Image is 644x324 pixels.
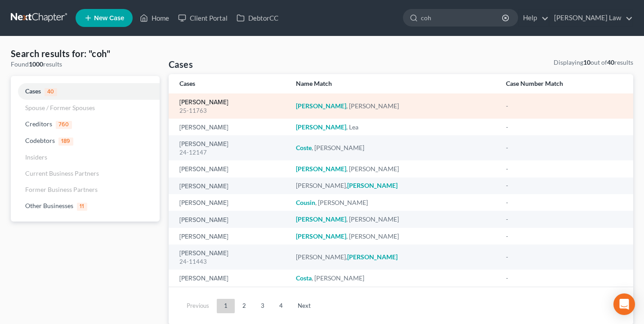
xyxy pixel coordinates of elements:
span: New Case [94,15,124,22]
h4: Search results for: "coh" [11,47,160,60]
div: - [506,253,622,262]
div: , Lea [296,123,492,132]
div: [PERSON_NAME], [296,181,492,190]
em: [PERSON_NAME] [296,232,346,240]
a: DebtorCC [232,10,283,26]
a: Next [291,299,318,313]
a: Home [135,10,174,26]
strong: 1000 [29,60,43,68]
div: - [506,274,622,283]
a: [PERSON_NAME] [179,217,228,223]
div: , [PERSON_NAME] [296,274,492,283]
div: Open Intercom Messenger [613,293,635,315]
a: [PERSON_NAME] [179,275,228,282]
span: 760 [56,121,72,129]
a: Help [519,10,549,26]
div: , [PERSON_NAME] [296,143,492,152]
span: Cases [25,87,41,95]
em: Coste [296,144,312,151]
div: - [506,215,622,224]
a: [PERSON_NAME] [179,141,228,147]
th: Case Number Match [499,74,633,93]
a: 3 [254,299,272,313]
a: Spouse / Former Spouses [11,100,160,116]
div: , [PERSON_NAME] [296,164,492,173]
a: Former Business Partners [11,182,160,198]
a: Insiders [11,149,160,165]
div: - [506,232,622,241]
div: 25-11763 [179,107,282,115]
a: Other Businesses11 [11,198,160,214]
div: , [PERSON_NAME] [296,198,492,207]
a: Creditors760 [11,116,160,133]
div: Found results [11,60,160,69]
a: [PERSON_NAME] [179,234,228,240]
span: Current Business Partners [25,169,99,177]
a: Codebtors189 [11,133,160,149]
div: [PERSON_NAME], [296,253,492,262]
div: - [506,143,622,152]
div: - [506,102,622,111]
em: [PERSON_NAME] [347,182,398,189]
div: - [506,181,622,190]
span: 11 [77,203,87,211]
span: Codebtors [25,137,55,144]
span: Other Businesses [25,202,73,209]
span: Spouse / Former Spouses [25,104,95,111]
span: Insiders [25,153,47,161]
a: 2 [235,299,253,313]
em: Costa [296,274,312,282]
a: Cases40 [11,83,160,100]
div: - [506,123,622,132]
a: [PERSON_NAME] [179,99,228,106]
a: [PERSON_NAME] [179,200,228,206]
span: Former Business Partners [25,186,98,193]
a: [PERSON_NAME] [179,124,228,131]
div: - [506,164,622,173]
a: 1 [217,299,235,313]
h4: Cases [169,58,193,71]
span: Creditors [25,120,52,128]
input: Search by name... [421,9,503,26]
th: Name Match [289,74,499,93]
div: 24-12147 [179,148,282,157]
div: 24-11443 [179,257,282,266]
div: Displaying out of results [554,58,633,67]
a: Client Portal [174,10,232,26]
a: 4 [272,299,290,313]
strong: 40 [607,58,614,66]
em: [PERSON_NAME] [296,215,346,223]
div: , [PERSON_NAME] [296,102,492,111]
a: [PERSON_NAME] [179,166,228,173]
a: Current Business Partners [11,165,160,182]
span: 189 [58,138,73,146]
a: [PERSON_NAME] [179,250,228,257]
th: Cases [169,74,289,93]
div: , [PERSON_NAME] [296,215,492,224]
a: [PERSON_NAME] Law [550,10,633,26]
a: [PERSON_NAME] [179,183,228,190]
span: 40 [45,88,57,96]
em: [PERSON_NAME] [296,102,346,110]
div: , [PERSON_NAME] [296,232,492,241]
strong: 10 [583,58,590,66]
em: [PERSON_NAME] [296,123,346,131]
em: Cousin [296,199,315,206]
em: [PERSON_NAME] [347,253,398,261]
div: - [506,198,622,207]
em: [PERSON_NAME] [296,165,346,173]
